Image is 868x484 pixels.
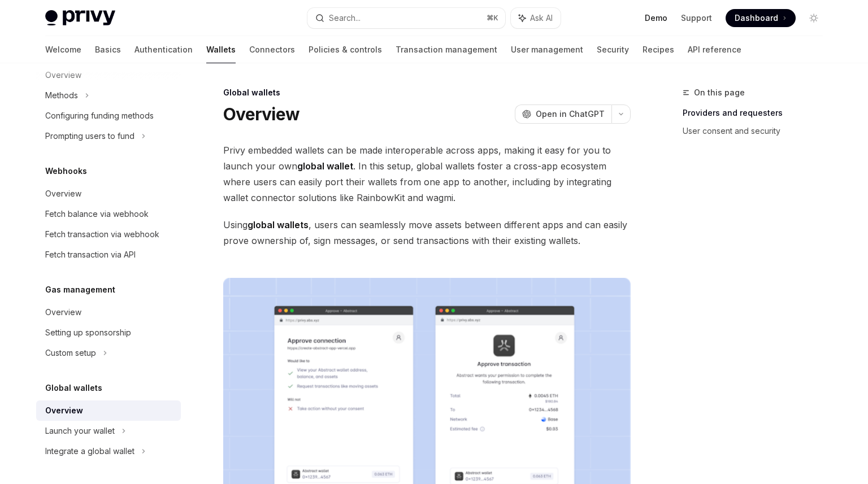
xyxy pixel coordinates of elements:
div: Launch your wallet [45,424,115,438]
a: Fetch transaction via webhook [36,224,181,245]
span: Dashboard [735,12,778,24]
a: Overview [36,400,181,421]
a: Security [597,36,629,63]
a: Fetch transaction via API [36,245,181,265]
a: Connectors [249,36,295,63]
button: Ask AI [511,8,561,28]
div: Overview [45,306,81,319]
span: Using , users can seamlessly move assets between different apps and can easily prove ownership of... [223,217,631,248]
span: Ask AI [530,12,553,24]
a: Overview [36,184,181,204]
div: Overview [45,404,83,417]
div: Methods [45,89,78,102]
div: Fetch transaction via API [45,248,136,261]
strong: global wallets [248,219,309,230]
a: User consent and security [683,122,832,140]
div: Custom setup [45,346,96,360]
button: Search...⌘K [307,8,505,28]
a: Policies & controls [309,36,382,63]
a: Recipes [643,36,674,63]
a: Transaction management [396,36,497,63]
a: Fetch balance via webhook [36,204,181,224]
div: Search... [329,11,361,25]
a: Support [681,12,712,24]
a: Welcome [45,36,81,63]
span: On this page [694,86,745,99]
strong: global wallet [297,160,353,172]
a: Providers and requesters [683,104,832,122]
a: Configuring funding methods [36,106,181,126]
button: Open in ChatGPT [515,104,611,124]
div: Prompting users to fund [45,129,134,143]
a: Overview [36,302,181,322]
div: Fetch transaction via webhook [45,228,159,241]
div: Fetch balance via webhook [45,207,149,221]
h5: Global wallets [45,381,102,395]
h1: Overview [223,104,300,124]
span: Privy embedded wallets can be made interoperable across apps, making it easy for you to launch yo... [223,142,631,206]
div: Configuring funding methods [45,109,154,123]
h5: Gas management [45,283,115,296]
div: Integrate a global wallet [45,444,134,458]
a: Setting up sponsorship [36,322,181,343]
a: Authentication [134,36,193,63]
a: Wallets [206,36,236,63]
img: light logo [45,10,115,26]
div: Overview [45,187,81,200]
span: ⌘ K [487,14,498,23]
a: Dashboard [726,9,796,27]
div: Global wallets [223,87,631,98]
a: User management [511,36,583,63]
button: Toggle dark mode [805,9,823,27]
a: Demo [645,12,667,24]
a: Basics [95,36,121,63]
span: Open in ChatGPT [536,108,605,120]
div: Setting up sponsorship [45,326,131,339]
a: API reference [688,36,741,63]
h5: Webhooks [45,164,87,178]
